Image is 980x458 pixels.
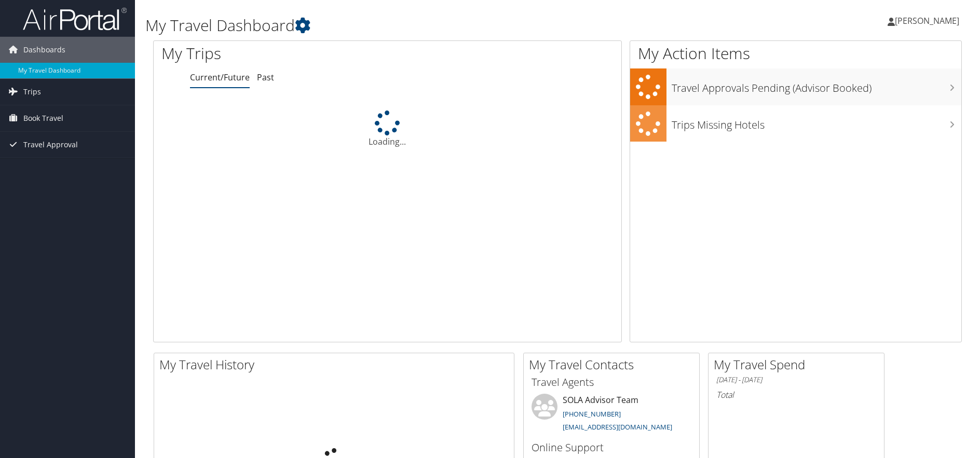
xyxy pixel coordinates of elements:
h3: Travel Agents [532,375,691,390]
h2: My Travel Spend [714,356,884,373]
a: Travel Approvals Pending (Advisor Booked) [630,68,961,105]
a: Past [257,72,274,83]
span: Trips [23,79,41,105]
li: SOLA Advisor Team [526,394,697,436]
h3: Travel Approvals Pending (Advisor Booked) [672,76,961,95]
h3: Trips Missing Hotels [672,113,961,132]
a: Trips Missing Hotels [630,105,961,142]
a: Current/Future [190,72,250,83]
h3: Online Support [532,440,691,455]
h6: [DATE] - [DATE] [716,375,876,385]
h6: Total [716,389,876,400]
a: [PERSON_NAME] [888,5,970,36]
span: Dashboards [23,37,65,63]
span: Book Travel [23,105,63,131]
h2: My Travel History [159,356,514,373]
h1: My Trips [161,43,418,64]
a: [PHONE_NUMBER] [563,409,621,419]
h1: My Travel Dashboard [145,15,695,36]
h1: My Action Items [630,43,961,64]
div: Loading... [154,110,621,148]
h2: My Travel Contacts [529,356,699,373]
span: Travel Approval [23,132,78,158]
span: [PERSON_NAME] [895,15,959,26]
img: airportal-logo.png [23,7,127,31]
a: [EMAIL_ADDRESS][DOMAIN_NAME] [563,422,672,432]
